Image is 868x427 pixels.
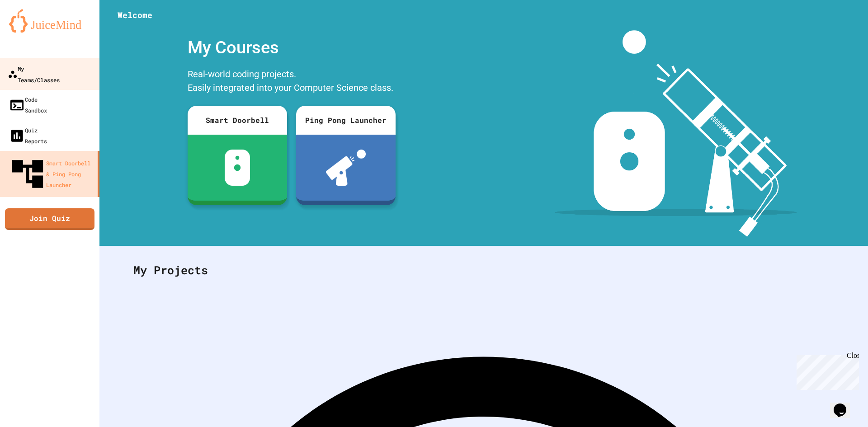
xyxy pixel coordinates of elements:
[225,150,250,186] img: sdb-white.svg
[183,65,400,99] div: Real-world coding projects. Easily integrated into your Computer Science class.
[9,155,94,192] div: Smart Doorbell & Ping Pong Launcher
[5,208,94,230] a: Join Quiz
[188,106,287,135] div: Smart Doorbell
[9,9,90,33] img: logo-orange.svg
[8,63,60,85] div: My Teams/Classes
[793,352,859,390] iframe: chat widget
[9,94,47,116] div: Code Sandbox
[183,30,400,65] div: My Courses
[555,30,797,237] img: banner-image-my-projects.png
[830,391,859,418] iframe: chat widget
[326,150,366,186] img: ppl-with-ball.png
[9,125,47,146] div: Quiz Reports
[124,253,843,288] div: My Projects
[4,4,62,57] div: Chat with us now!Close
[296,106,396,135] div: Ping Pong Launcher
